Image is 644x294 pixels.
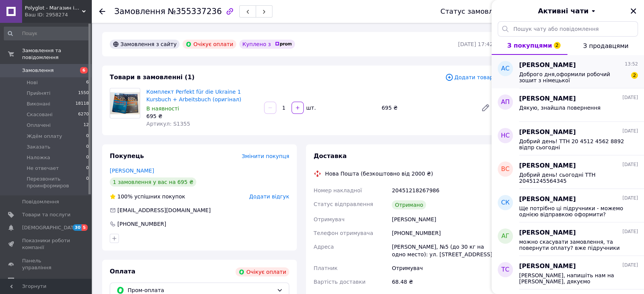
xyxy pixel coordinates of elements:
[4,27,90,40] input: Пошук
[22,67,54,74] span: Замовлення
[498,21,638,37] input: Пошук чату або повідомлення
[507,42,552,49] span: З покупцями
[629,6,638,16] button: Закрити
[27,154,50,161] span: Наложка
[390,261,495,275] div: Отримувач
[83,122,89,129] span: 12
[554,42,561,49] span: 2
[146,89,241,102] a: Комплект Perfekt für die Ukraine 1 Kursbuch + Arbeitsbuch (оригінал)
[323,170,435,177] div: Нова Пошта (безкоштовно від 2000 ₴)
[114,7,165,16] span: Замовлення
[86,154,89,161] span: 0
[622,161,638,168] span: [DATE]
[78,90,89,97] span: 1550
[314,230,373,236] span: Телефон отримувача
[314,279,365,285] span: Вартість доставки
[239,40,295,49] div: Куплено з
[501,198,510,207] span: СК
[27,79,38,86] span: Нові
[519,94,576,103] span: [PERSON_NAME]
[86,176,89,189] span: 0
[519,195,576,204] span: [PERSON_NAME]
[492,189,644,222] button: СК[PERSON_NAME][DATE]Ще потрібно ці підручники - можемо однією відправкою оформити?
[27,111,53,118] span: Скасовані
[27,144,50,150] span: Заказать
[249,193,289,200] span: Додати відгук
[622,94,638,101] span: [DATE]
[27,101,50,107] span: Виконані
[501,232,509,241] span: АГ
[73,224,82,231] span: 30
[75,101,89,107] span: 18118
[519,71,627,83] span: Доброго дня,оформили робочий зошит з німецької мови,підскажіть,коли ви зможете відправити ?
[146,112,258,120] div: 695 ₴
[501,64,509,73] span: АС
[110,92,140,115] img: Комплект Perfekt für die Ukraine 1 Kursbuch + Arbeitsbuch (оригінал)
[390,226,495,240] div: [PHONE_NUMBER]
[501,98,510,107] span: АП
[86,133,89,140] span: 0
[622,128,638,134] span: [DATE]
[519,61,576,70] span: [PERSON_NAME]
[519,262,576,271] span: [PERSON_NAME]
[314,244,334,250] span: Адреса
[117,207,211,213] span: [EMAIL_ADDRESS][DOMAIN_NAME]
[99,8,105,15] div: Повернутися назад
[110,73,195,81] span: Товари в замовленні (1)
[519,161,576,170] span: [PERSON_NAME]
[501,165,509,174] span: ВС
[390,184,495,197] div: 20451218267986
[625,61,638,67] span: 13:52
[27,165,59,172] span: Не отвечает
[492,55,644,88] button: АС[PERSON_NAME]13:52Доброго дня,оформили робочий зошит з німецької мови,підскажіть,коли ви зможет...
[314,201,373,207] span: Статус відправлення
[22,224,78,231] span: [DEMOGRAPHIC_DATA]
[478,100,493,115] a: Редагувати
[492,37,567,55] button: З покупцями2
[519,172,627,184] span: Добрий день! сьогодні ТТН 20451245564345
[110,268,135,275] span: Оплата
[441,8,511,15] div: Статус замовлення
[110,168,154,174] a: [PERSON_NAME]
[314,265,338,271] span: Платник
[146,105,179,112] span: В наявності
[622,262,638,268] span: [DATE]
[519,105,601,111] span: Дякую, знайшла повернення
[492,256,644,289] button: ТС[PERSON_NAME][DATE][PERSON_NAME], напишіть нам на [PERSON_NAME], дякуємо [PHONE_NUMBER]
[86,165,89,172] span: 0
[235,267,289,276] div: Очікує оплати
[622,195,638,201] span: [DATE]
[110,177,196,187] div: 1 замовлення у вас на 695 ₴
[492,155,644,189] button: ВС[PERSON_NAME][DATE]Добрий день! сьогодні ТТН 20451245564345
[501,265,509,274] span: ТС
[146,121,190,127] span: Артикул: S1355
[519,205,627,217] span: Ще потрібно ці підручники - можемо однією відправкою оформити?
[168,7,222,16] span: №355337236
[622,228,638,235] span: [DATE]
[513,6,623,16] button: Активні чати
[492,222,644,256] button: АГ[PERSON_NAME][DATE]можно скасувати замовлення, та повернути оплату? вже підручники не потрібні
[110,40,179,49] div: Замовлення з сайту
[314,216,344,222] span: Отримувач
[304,104,317,112] div: шт.
[378,102,475,113] div: 695 ₴
[117,220,167,228] div: [PHONE_NUMBER]
[25,5,82,11] span: Polyglot - Магазин іноземної літератури
[314,152,347,160] span: Доставка
[86,79,89,86] span: 6
[25,11,91,18] div: Ваш ID: 2958274
[519,128,576,137] span: [PERSON_NAME]
[78,111,89,118] span: 6270
[27,122,51,129] span: Оплачені
[27,176,86,189] span: Перезвонить проинформиров
[22,257,70,271] span: Панель управління
[445,73,493,81] span: Додати товар
[22,277,42,284] span: Відгуки
[583,42,628,50] span: З продавцями
[519,228,576,237] span: [PERSON_NAME]
[117,193,133,200] span: 100%
[27,90,50,97] span: Прийняті
[492,88,644,122] button: АП[PERSON_NAME][DATE]Дякую, знайшла повернення
[519,272,627,284] span: [PERSON_NAME], напишіть нам на [PERSON_NAME], дякуємо [PHONE_NUMBER]
[492,122,644,155] button: НС[PERSON_NAME][DATE]Добрий день! ТТН 20 4512 4562 8892 відпр сьогодні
